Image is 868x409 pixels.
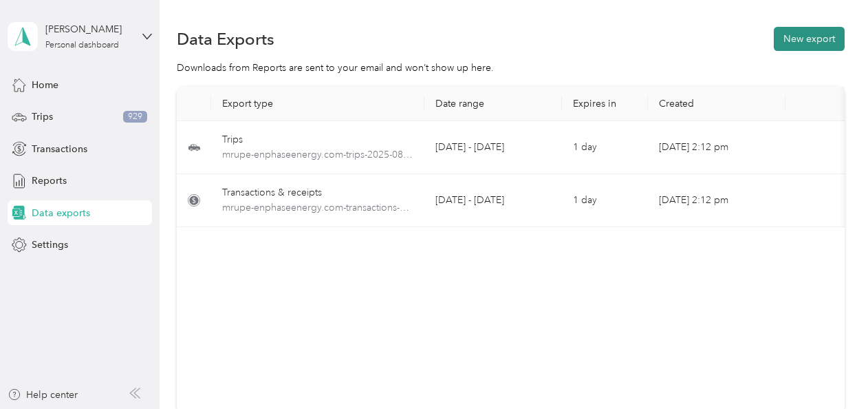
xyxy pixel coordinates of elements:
[32,142,87,156] span: Transactions
[774,27,845,51] button: New export
[32,238,68,252] span: Settings
[791,332,868,409] iframe: Everlance-gr Chat Button Frame
[648,87,785,121] th: Created
[424,121,562,174] td: [DATE] - [DATE]
[222,185,413,200] div: Transactions & receipts
[222,132,413,147] div: Trips
[562,174,648,227] td: 1 day
[177,61,845,75] div: Downloads from Reports are sent to your email and won’t show up here.
[648,174,785,227] td: [DATE] 2:12 pm
[32,206,90,220] span: Data exports
[562,87,648,121] th: Expires in
[211,87,424,121] th: Export type
[123,111,147,123] span: 929
[32,78,58,92] span: Home
[648,121,785,174] td: [DATE] 2:12 pm
[45,41,119,50] div: Personal dashboard
[45,22,131,36] div: [PERSON_NAME]
[222,200,413,216] span: mrupe-enphaseenergy.com-transactions-2025-08-18-2025-08-22.pdf
[562,121,648,174] td: 1 day
[177,32,274,46] h1: Data Exports
[32,174,67,188] span: Reports
[8,388,78,402] button: Help center
[424,87,562,121] th: Date range
[222,147,413,162] span: mrupe-enphaseenergy.com-trips-2025-08-18-2025-08-22.pdf
[32,109,53,124] span: Trips
[424,174,562,227] td: [DATE] - [DATE]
